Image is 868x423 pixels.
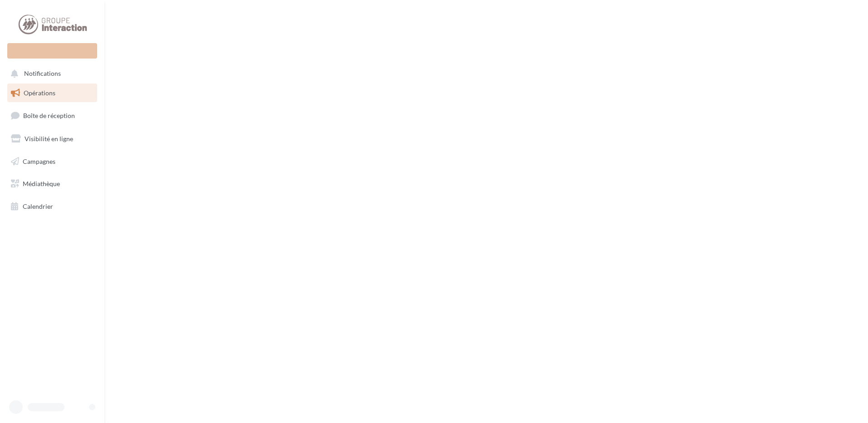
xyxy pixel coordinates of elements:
[7,43,97,59] div: Nouvelle campagne
[24,89,55,97] span: Opérations
[25,135,73,143] span: Visibilité en ligne
[23,157,55,165] span: Campagnes
[5,129,99,148] a: Visibilité en ligne
[23,112,75,119] span: Boîte de réception
[5,84,99,103] a: Opérations
[23,202,53,210] span: Calendrier
[5,197,99,216] a: Calendrier
[23,180,60,187] span: Médiathèque
[24,70,61,78] span: Notifications
[5,152,99,171] a: Campagnes
[5,106,99,125] a: Boîte de réception
[5,174,99,193] a: Médiathèque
